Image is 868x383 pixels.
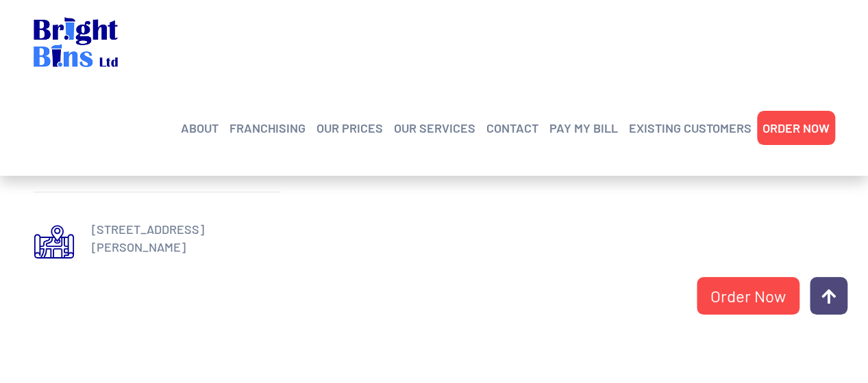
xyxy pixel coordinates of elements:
[394,118,475,138] a: OUR SERVICES
[697,277,799,315] a: Order Now
[762,118,830,138] a: ORDER NOW
[230,118,306,138] a: FRANCHISING
[629,118,752,138] a: EXISTING CUSTOMERS
[486,118,538,138] a: CONTACT
[181,118,219,138] a: ABOUT
[317,118,383,138] a: OUR PRICES
[92,220,280,256] p: [STREET_ADDRESS][PERSON_NAME]
[549,118,618,138] a: PAY MY BILL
